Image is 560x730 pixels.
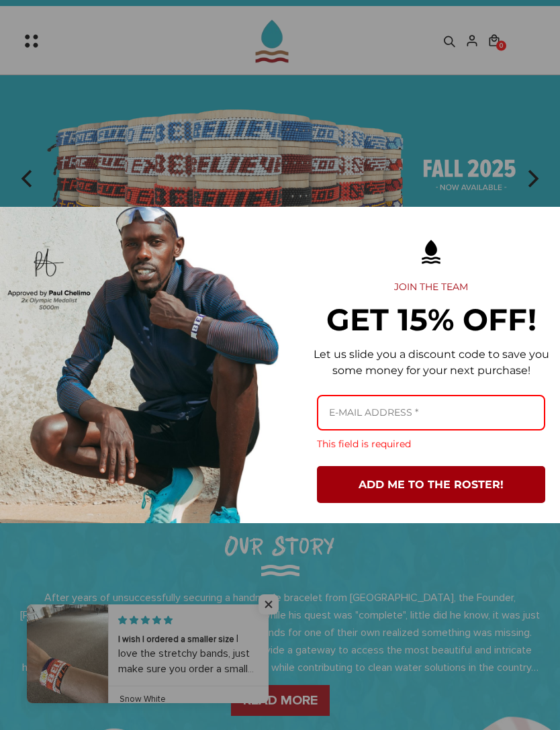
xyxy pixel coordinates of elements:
div: This field is required [317,430,545,458]
input: Email field [317,395,545,430]
strong: GET 15% OFF! [326,301,536,338]
button: ADD ME TO THE ROSTER! [317,466,545,503]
